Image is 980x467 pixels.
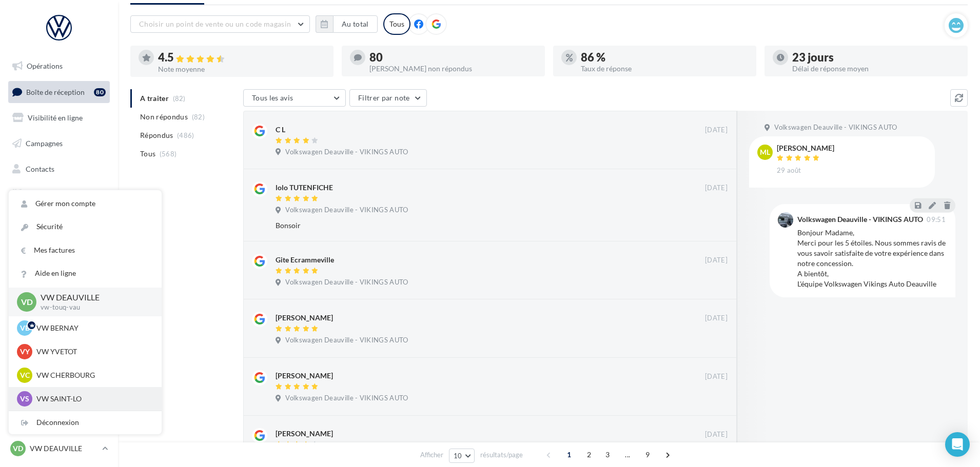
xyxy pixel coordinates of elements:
[158,66,325,73] div: Note moyenne
[945,432,970,457] div: Open Intercom Messenger
[6,158,112,180] a: Contacts
[705,430,728,439] span: [DATE]
[36,323,149,333] p: VW BERNAY
[454,452,462,460] span: 10
[28,113,83,122] span: Visibilité en ligne
[581,65,748,72] div: Taux de réponse
[797,216,923,223] div: Volkswagen Deauville - VIKINGS AUTO
[316,15,378,33] button: Au total
[276,429,333,439] div: [PERSON_NAME]
[285,206,408,215] span: Volkswagen Deauville - VIKINGS AUTO
[41,292,145,303] p: VW DEAUVILLE
[792,52,959,63] div: 23 jours
[6,81,112,103] a: Boîte de réception80
[581,52,748,63] div: 86 %
[333,15,378,33] button: Au total
[792,65,959,72] div: Délai de réponse moyen
[777,166,801,175] span: 29 août
[26,164,54,173] span: Contacts
[9,215,162,238] a: Sécurité
[705,126,728,135] span: [DATE]
[6,184,112,205] a: Médiathèque
[177,131,194,139] span: (486)
[192,113,205,121] span: (82)
[285,394,408,403] span: Volkswagen Deauville - VIKINGS AUTO
[276,255,334,265] div: Gite Ecrammeville
[705,372,728,381] span: [DATE]
[9,411,162,434] div: Déconnexion
[449,449,475,463] button: 10
[94,88,106,96] div: 80
[20,370,30,380] span: VC
[20,347,30,357] span: VY
[420,450,443,460] span: Afficher
[276,220,661,231] div: Bonsoir
[30,443,98,454] p: VW DEAUVILLE
[383,13,410,35] div: Tous
[285,336,408,345] span: Volkswagen Deauville - VIKINGS AUTO
[36,394,149,404] p: VW SAINT-LO
[599,446,616,463] span: 3
[705,314,728,323] span: [DATE]
[6,107,112,129] a: Visibilité en ligne
[243,89,346,107] button: Tous les avis
[6,133,112,154] a: Campagnes
[927,216,946,223] span: 09:51
[160,150,177,158] span: (568)
[9,239,162,262] a: Mes factures
[36,370,149,380] p: VW CHERBOURG
[27,62,63,70] span: Opérations
[285,148,408,157] span: Volkswagen Deauville - VIKINGS AUTO
[276,182,333,193] div: lolo TUTENFICHE
[639,446,656,463] span: 9
[276,371,333,381] div: [PERSON_NAME]
[797,228,947,289] div: Bonjour Madame, Merci pour les 5 étoiles. Nous sommes ravis de vous savoir satisfaite de votre ex...
[158,52,325,64] div: 4.5
[13,443,23,454] span: VD
[26,139,63,148] span: Campagnes
[6,209,112,231] a: Calendrier
[619,446,636,463] span: ...
[561,446,577,463] span: 1
[276,313,333,323] div: [PERSON_NAME]
[130,15,310,33] button: Choisir un point de vente ou un code magasin
[705,256,728,265] span: [DATE]
[349,89,427,107] button: Filtrer par note
[6,55,112,77] a: Opérations
[777,145,834,152] div: [PERSON_NAME]
[8,439,110,458] a: VD VW DEAUVILLE
[705,184,728,193] span: [DATE]
[252,93,293,102] span: Tous les avis
[139,19,291,28] span: Choisir un point de vente ou un code magasin
[760,147,770,157] span: ML
[369,52,537,63] div: 80
[6,235,112,265] a: PLV et print personnalisable
[774,123,897,132] span: Volkswagen Deauville - VIKINGS AUTO
[36,347,149,357] p: VW YVETOT
[26,87,85,96] span: Boîte de réception
[6,269,112,299] a: Campagnes DataOnDemand
[276,125,285,135] div: C L
[140,130,173,140] span: Répondus
[41,303,145,312] p: vw-touq-vau
[285,278,408,287] span: Volkswagen Deauville - VIKINGS AUTO
[20,323,30,333] span: VB
[581,446,597,463] span: 2
[140,112,188,122] span: Non répondus
[480,450,523,460] span: résultats/page
[20,394,29,404] span: VS
[9,262,162,285] a: Aide en ligne
[9,192,162,215] a: Gérer mon compte
[21,296,33,308] span: VD
[140,149,155,159] span: Tous
[369,65,537,72] div: [PERSON_NAME] non répondus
